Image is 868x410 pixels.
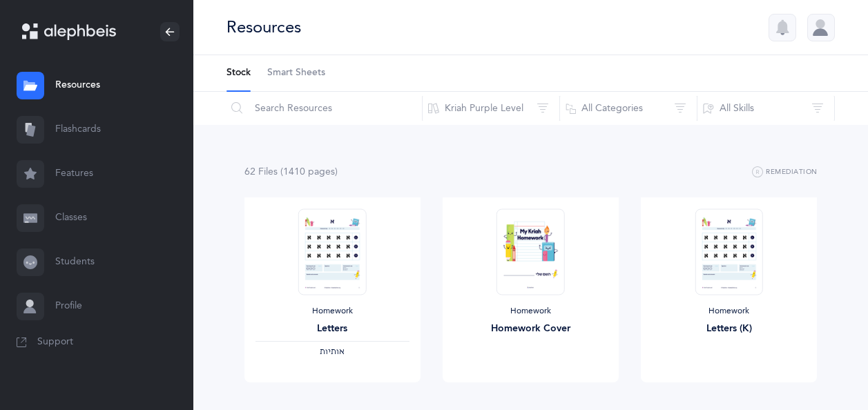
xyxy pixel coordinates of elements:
[273,166,278,177] span: s
[298,208,366,295] img: Homework-L1-Letters_EN_thumbnail_1731214302.png
[695,208,763,295] img: Homework-L1-Letters__K_EN_thumbnail_1753887655.png
[226,16,301,39] div: Resources
[267,66,325,80] span: Smart Sheets
[255,322,409,336] div: Letters
[697,92,835,125] button: All Skills
[244,166,278,177] span: 62 File
[559,92,697,125] button: All Categories
[331,166,335,177] span: s
[454,306,608,317] div: Homework
[454,322,608,336] div: Homework Cover
[422,92,560,125] button: Kriah Purple Level
[255,306,409,317] div: Homework
[799,341,851,393] iframe: Drift Widget Chat Controller
[752,164,818,181] button: Remediation
[652,306,806,317] div: Homework
[320,346,345,356] span: ‫אותיות‬
[37,335,73,349] span: Support
[280,166,338,177] span: (1410 page )
[496,208,564,295] img: Homework-Cover-EN_thumbnail_1597602968.png
[652,322,806,336] div: Letters (K)
[226,92,423,125] input: Search Resources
